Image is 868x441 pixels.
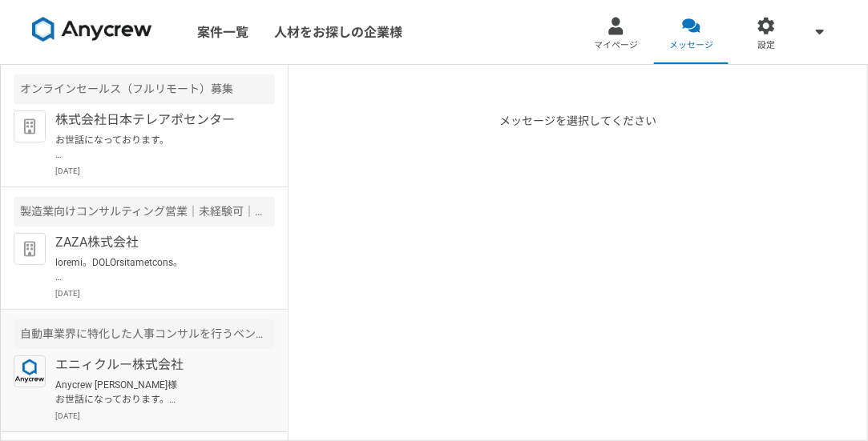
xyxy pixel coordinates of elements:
p: [DATE] [55,410,275,422]
div: 自動車業界に特化した人事コンサルを行うベンチャー企業での採用担当を募集 [14,319,275,349]
p: loremi。DOLOrsitametcons。 adipiscinge、seddoeiusmodtemporincididun。 utlaboreetdolo、magnaaliquaenima... [55,255,253,284]
img: logo_text_blue_01.png [14,355,46,387]
img: default_org_logo-42cde973f59100197ec2c8e796e4974ac8490bb5b08a0eb061ff975e4574aa76.png [14,233,46,265]
p: 株式会社日本テレアポセンター [55,110,253,130]
p: [DATE] [55,165,275,177]
p: メッセージを選択してください [499,113,656,440]
p: エニィクルー株式会社 [55,355,253,375]
p: お世話になっております。 プロフィール拝見してとても魅力的なご経歴で、 ぜひ一度、弊社面談をお願いできないでしょうか？ [URL][DOMAIN_NAME][DOMAIN_NAME] 当社ですが... [55,133,253,162]
img: 8DqYSo04kwAAAAASUVORK5CYII= [32,17,152,42]
div: 製造業向けコンサルティング営業｜未経験可｜法人営業としてキャリアアップしたい方 [14,197,275,227]
p: [DATE] [55,287,275,299]
p: Anycrew [PERSON_NAME]様 お世話になっております。 ご返信が遅くなり申し訳ありません。 先ほど、経歴書を送付させていただきました。 ご確認いただけますと幸いです。 よろしくお... [55,378,253,407]
span: メッセージ [669,39,713,52]
span: マイページ [594,39,638,52]
div: オンラインセールス（フルリモート）募集 [14,74,275,104]
span: 設定 [757,39,775,52]
img: default_org_logo-42cde973f59100197ec2c8e796e4974ac8490bb5b08a0eb061ff975e4574aa76.png [14,110,46,142]
p: ZAZA株式会社 [55,233,253,252]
